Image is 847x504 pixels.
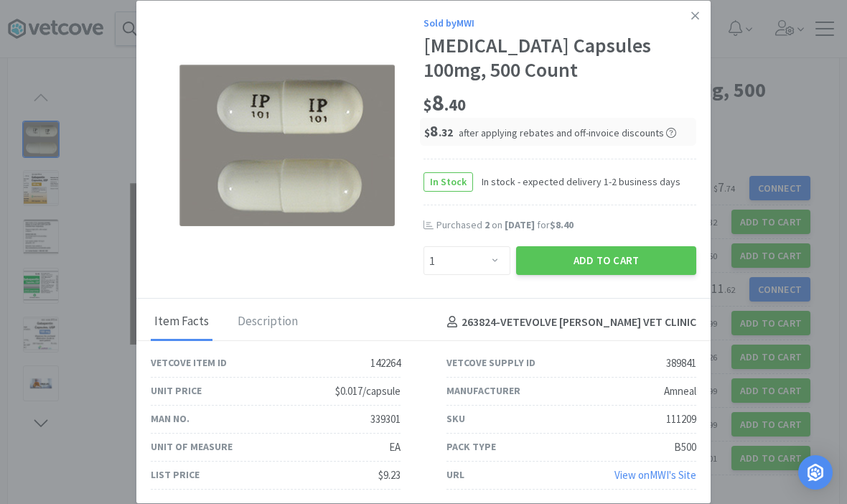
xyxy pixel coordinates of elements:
span: 2 [485,218,490,231]
div: [MEDICAL_DATA] Capsules 100mg, 500 Count [423,34,696,82]
div: Amneal [664,383,696,400]
a: View onMWI's Site [614,468,696,482]
button: Add to Cart [516,246,696,275]
div: Vetcove Item ID [151,355,227,370]
div: Description [234,304,301,340]
span: In stock - expected delivery 1-2 business days [473,174,680,190]
div: EA [389,439,401,456]
div: List Price [151,467,200,482]
div: 111209 [666,411,696,428]
span: after applying rebates and off-invoice discounts [459,126,676,139]
span: $ [423,95,432,115]
div: Unit of Measure [151,439,233,454]
div: Item Facts [151,304,212,340]
h4: 263824 - VETEVOLVE [PERSON_NAME] VET CLINIC [441,313,696,332]
div: Open Intercom Messenger [798,455,833,490]
div: Man No. [151,411,189,426]
div: URL [446,467,464,482]
div: 142264 [370,355,401,372]
span: $ [424,126,430,139]
div: $9.23 [378,467,401,484]
div: Unit Price [151,383,202,398]
img: 538125cb3f864fbba6a6e0c6fac983b9_389841.png [179,65,395,226]
div: Pack Type [446,439,496,454]
span: In Stock [424,173,472,191]
div: Sold by MWI [423,15,696,31]
span: . 32 [439,126,453,139]
div: $0.017/capsule [335,383,401,400]
div: 389841 [666,355,696,372]
span: 8 [423,88,466,117]
span: 8 [424,121,453,141]
div: Purchased on for [436,218,696,233]
span: [DATE] [505,218,535,231]
div: 339301 [370,411,401,428]
div: Manufacturer [446,383,520,398]
div: SKU [446,411,465,426]
span: $8.40 [550,218,574,231]
div: Vetcove Supply ID [446,355,535,370]
span: . 40 [444,95,466,115]
div: B500 [674,439,696,456]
